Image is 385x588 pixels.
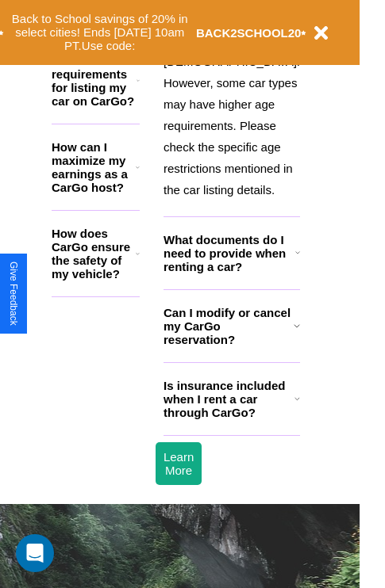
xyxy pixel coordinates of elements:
button: Back to School savings of 20% in select cities! Ends [DATE] 10am PT.Use code: [4,8,196,57]
h3: How does CarGo ensure the safety of my vehicle? [52,227,136,281]
b: BACK2SCHOOL20 [196,26,302,40]
h3: Can I modify or cancel my CarGo reservation? [164,306,294,346]
p: To rent a car with CarGo, you must be at least [DEMOGRAPHIC_DATA]. However, some car types may ha... [164,8,300,200]
h3: What documents do I need to provide when renting a car? [164,233,295,273]
h3: How can I maximize my earnings as a CarGo host? [52,140,136,194]
div: Open Intercom Messenger [16,534,54,572]
h3: Is insurance included when I rent a car through CarGo? [164,379,295,419]
div: Give Feedback [8,262,19,326]
h3: What are the requirements for listing my car on CarGo? [52,54,137,108]
button: Learn More [156,442,202,485]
